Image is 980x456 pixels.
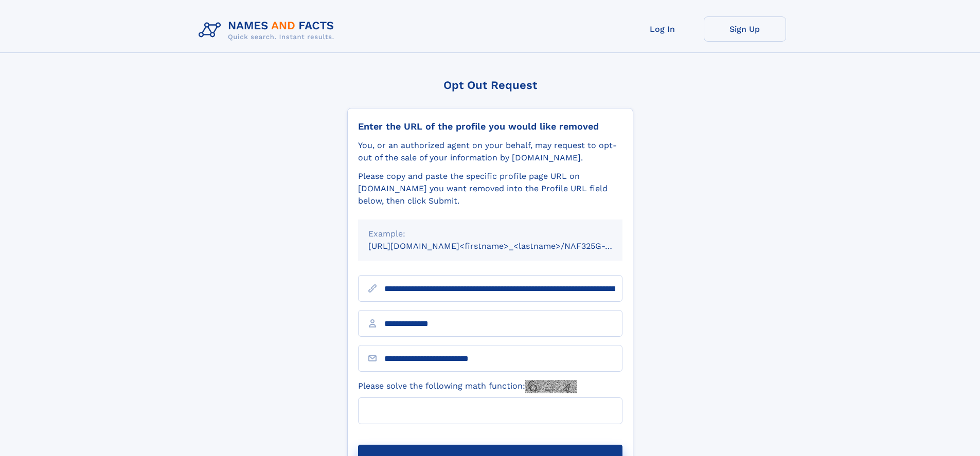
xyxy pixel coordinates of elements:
[704,16,786,42] a: Sign Up
[358,380,577,393] label: Please solve the following math function:
[358,170,622,207] div: Please copy and paste the specific profile page URL on [DOMAIN_NAME] you want removed into the Pr...
[358,139,622,164] div: You, or an authorized agent on your behalf, may request to opt-out of the sale of your informatio...
[358,121,622,132] div: Enter the URL of the profile you would like removed
[347,79,633,92] div: Opt Out Request
[194,16,343,44] img: Logo Names and Facts
[368,228,612,240] div: Example:
[621,16,704,42] a: Log In
[368,241,642,251] small: [URL][DOMAIN_NAME]<firstname>_<lastname>/NAF325G-xxxxxxxx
